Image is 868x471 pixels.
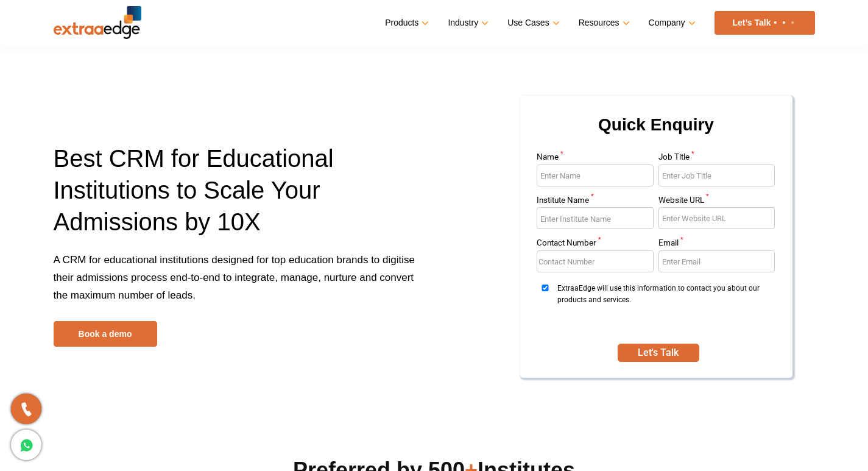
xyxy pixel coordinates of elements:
[649,14,693,32] a: Company
[535,110,778,153] h2: Quick Enquiry
[658,250,775,272] input: Enter Email
[579,14,627,32] a: Resources
[507,14,557,32] a: Use Cases
[537,250,654,272] input: Enter Contact Number
[658,165,775,186] input: Enter Job Title
[618,344,699,362] button: SUBMIT
[658,207,775,229] input: Enter Website URL
[448,14,486,32] a: Industry
[658,239,775,250] label: Email
[557,283,771,328] span: ExtraaEdge will use this information to contact you about our products and services.
[537,196,654,208] label: Institute Name
[537,165,654,186] input: Enter Name
[715,11,815,35] a: Let’s Talk
[54,251,425,321] p: A CRM for educational institutions designed for top education brands to digitise their admissions...
[54,143,425,251] h1: Best CRM for Educational Institutions to Scale Your Admissions by 10X
[385,14,426,32] a: Products
[658,153,775,165] label: Job Title
[537,207,654,229] input: Enter Institute Name
[658,196,775,208] label: Website URL
[537,239,654,250] label: Contact Number
[537,285,554,291] input: ExtraaEdge will use this information to contact you about our products and services.
[54,321,157,347] a: Book a demo
[537,153,654,165] label: Name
